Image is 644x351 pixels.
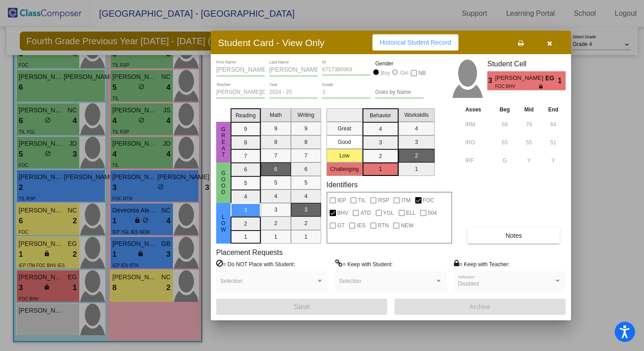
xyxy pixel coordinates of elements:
label: = Keep with Teacher: [454,259,510,268]
span: IES [357,220,365,231]
th: End [541,105,566,115]
input: year [269,89,318,96]
span: EG [545,74,558,83]
button: Historical Student Record [372,34,458,51]
span: 1 [558,75,566,86]
span: ATD [360,208,371,218]
span: Historical Student Record [380,39,451,46]
span: Save [294,303,310,310]
th: Beg [492,105,517,115]
span: Great [219,126,227,158]
span: 504 [428,208,437,218]
span: RSP [378,195,389,206]
span: [PERSON_NAME] [495,74,545,83]
input: teacher [216,89,265,96]
span: ITM [401,195,411,206]
input: assessment [465,136,490,149]
label: Identifiers [327,180,358,189]
input: grade [322,89,371,96]
input: goes by name [375,89,424,96]
span: GT [337,220,345,231]
h3: Student Cell [487,60,566,68]
span: Notes [505,232,522,239]
h3: Student Card - View Only [218,37,325,48]
th: Asses [463,105,492,115]
span: ELL [406,208,416,218]
span: 3 [487,75,495,86]
span: BHV [337,208,349,218]
div: Girl [399,69,408,77]
div: Boy [381,69,390,77]
mat-label: Gender [375,60,424,68]
span: YGL [383,208,394,218]
button: Save [216,299,387,315]
input: assessment [465,154,490,167]
span: Low [219,214,227,233]
span: FOC [423,195,434,206]
span: FOC BHV [495,83,539,90]
span: NEW [401,220,413,231]
button: Notes [467,227,560,244]
label: = Do NOT Place with Student: [216,259,295,268]
span: Disabled [458,281,479,287]
span: Archive [470,303,491,310]
label: = Keep with Student: [335,259,393,268]
span: TIL [358,195,366,206]
input: Enter ID [322,67,371,73]
th: Mid [517,105,541,115]
span: Good [219,170,227,195]
span: RTN [378,220,389,231]
label: Placement Requests [216,248,283,257]
span: IEP [337,195,346,206]
button: Archive [395,299,566,315]
input: assessment [465,118,490,131]
span: NB [418,68,426,79]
